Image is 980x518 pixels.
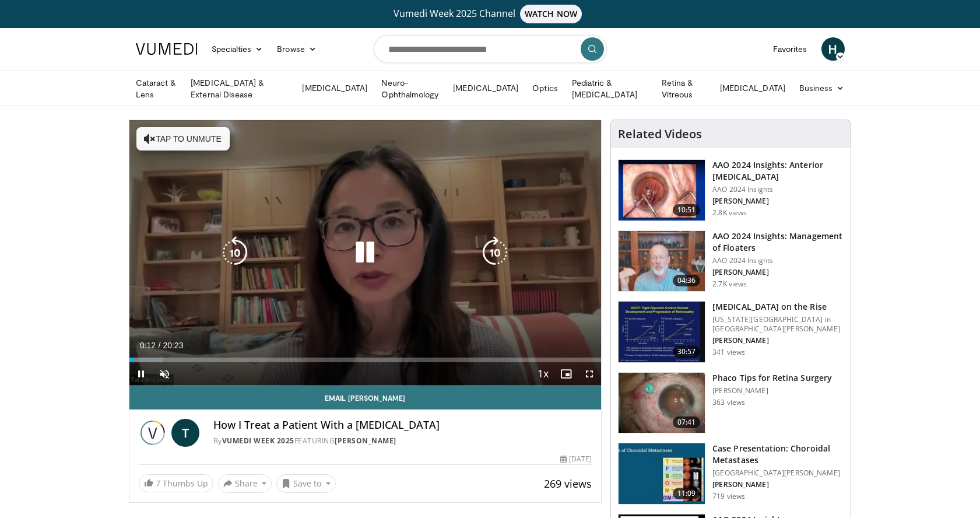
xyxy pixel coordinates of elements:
h3: [MEDICAL_DATA] on the Rise [712,301,844,313]
a: Neuro-Ophthalmology [374,77,446,100]
img: fd942f01-32bb-45af-b226-b96b538a46e6.150x105_q85_crop-smart_upscale.jpg [619,160,705,220]
a: 11:09 Case Presentation: Choroidal Metastases [GEOGRAPHIC_DATA][PERSON_NAME] [PERSON_NAME] 719 views [618,443,844,505]
a: T [171,419,199,447]
h3: Phaco Tips for Retina Surgery [712,372,832,384]
a: 7 Thumbs Up [139,474,213,492]
a: Business [792,76,852,100]
a: 30:57 [MEDICAL_DATA] on the Rise [US_STATE][GEOGRAPHIC_DATA] in [GEOGRAPHIC_DATA][PERSON_NAME] [P... [618,301,844,363]
p: [GEOGRAPHIC_DATA][PERSON_NAME] [712,468,844,478]
button: Enable picture-in-picture mode [554,362,578,386]
button: Save to [276,474,336,493]
button: Playback Rate [531,362,554,386]
p: AAO 2024 Insights [712,256,844,265]
span: WATCH NOW [520,5,582,23]
span: 04:36 [673,275,701,286]
span: 10:51 [673,204,701,216]
a: 04:36 AAO 2024 Insights: Management of Floaters AAO 2024 Insights [PERSON_NAME] 2.7K views [618,230,844,292]
button: Share [218,474,272,493]
p: 719 views [712,492,745,501]
div: Progress Bar [129,358,602,362]
span: 7 [156,478,160,489]
button: Pause [129,362,153,386]
h4: How I Treat a Patient With a [MEDICAL_DATA] [213,419,592,432]
h3: AAO 2024 Insights: Anterior [MEDICAL_DATA] [712,159,844,183]
a: Retina & Vitreous [655,77,713,100]
img: 9cedd946-ce28-4f52-ae10-6f6d7f6f31c7.150x105_q85_crop-smart_upscale.jpg [619,443,705,504]
span: 11:09 [673,488,701,499]
a: 10:51 AAO 2024 Insights: Anterior [MEDICAL_DATA] AAO 2024 Insights [PERSON_NAME] 2.8K views [618,159,844,221]
span: 07:41 [673,416,701,428]
h3: AAO 2024 Insights: Management of Floaters [712,230,844,254]
p: [PERSON_NAME] [712,197,844,206]
a: Browse [270,37,324,61]
a: [MEDICAL_DATA] [713,76,792,100]
a: [MEDICAL_DATA] [295,76,374,100]
span: 269 views [544,477,592,491]
a: [MEDICAL_DATA] & External Disease [184,77,295,100]
img: Vumedi Week 2025 [139,419,167,447]
p: [PERSON_NAME] [712,336,844,345]
div: By FEATURING [213,436,592,446]
p: 363 views [712,398,745,407]
a: 07:41 Phaco Tips for Retina Surgery [PERSON_NAME] 363 views [618,372,844,434]
h4: Related Videos [618,127,702,141]
a: Specialties [205,37,271,61]
p: [US_STATE][GEOGRAPHIC_DATA] in [GEOGRAPHIC_DATA][PERSON_NAME] [712,315,844,334]
div: [DATE] [560,454,592,464]
p: AAO 2024 Insights [712,185,844,194]
a: [PERSON_NAME] [335,436,396,446]
input: Search topics, interventions [374,35,607,63]
p: 341 views [712,348,745,357]
a: Cataract & Lens [129,77,184,100]
a: Vumedi Week 2025 ChannelWATCH NOW [138,5,843,23]
p: [PERSON_NAME] [712,480,844,489]
a: [MEDICAL_DATA] [446,76,525,100]
button: Fullscreen [578,362,601,386]
img: 4ce8c11a-29c2-4c44-a801-4e6d49003971.150x105_q85_crop-smart_upscale.jpg [619,302,705,362]
a: Email [PERSON_NAME] [129,386,602,409]
a: Favorites [766,37,814,61]
video-js: Video Player [129,120,602,386]
a: H [821,37,845,61]
a: Optics [525,76,564,100]
button: Unmute [153,362,176,386]
p: [PERSON_NAME] [712,386,832,395]
a: Vumedi Week 2025 [222,436,294,446]
span: / [159,341,161,350]
span: 30:57 [673,346,701,358]
p: 2.8K views [712,208,747,218]
h3: Case Presentation: Choroidal Metastases [712,443,844,466]
img: 2b0bc81e-4ab6-4ab1-8b29-1f6153f15110.150x105_q85_crop-smart_upscale.jpg [619,373,705,433]
img: VuMedi Logo [136,43,198,55]
a: Pediatric & [MEDICAL_DATA] [565,77,655,100]
span: 0:12 [140,341,156,350]
p: [PERSON_NAME] [712,268,844,277]
p: 2.7K views [712,279,747,289]
button: Tap to unmute [136,127,230,150]
img: 8e655e61-78ac-4b3e-a4e7-f43113671c25.150x105_q85_crop-smart_upscale.jpg [619,231,705,292]
span: 20:23 [163,341,183,350]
